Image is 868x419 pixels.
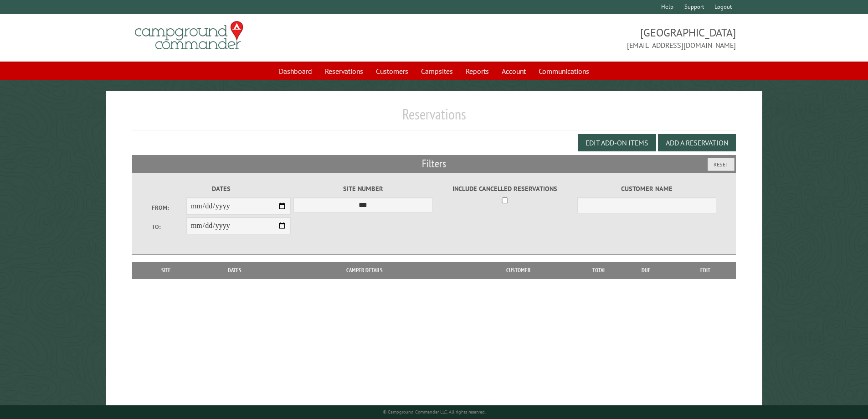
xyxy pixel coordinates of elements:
th: Customer [455,262,581,279]
a: Campsites [416,62,458,80]
th: Total [581,262,617,279]
label: From: [152,203,186,212]
a: Account [496,62,531,80]
a: Reservations [319,62,369,80]
button: Edit Add-on Items [578,134,656,151]
label: Dates [152,184,291,194]
small: © Campground Commander LLC. All rights reserved. [383,409,486,415]
label: Customer Name [577,184,716,194]
h1: Reservations [132,105,736,130]
a: Communications [533,62,595,80]
img: Campground Commander [132,18,246,53]
label: To: [152,222,186,231]
label: Include Cancelled Reservations [436,184,575,194]
th: Site [137,262,196,279]
button: Reset [708,158,734,171]
h2: Filters [132,155,736,172]
th: Camper Details [274,262,455,279]
th: Due [617,262,675,279]
label: Site Number [293,184,432,194]
span: [GEOGRAPHIC_DATA] [EMAIL_ADDRESS][DOMAIN_NAME] [434,25,736,51]
a: Customers [370,62,414,80]
th: Edit [675,262,736,279]
th: Dates [196,262,274,279]
a: Dashboard [273,62,318,80]
button: Add a Reservation [658,134,736,151]
a: Reports [460,62,494,80]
